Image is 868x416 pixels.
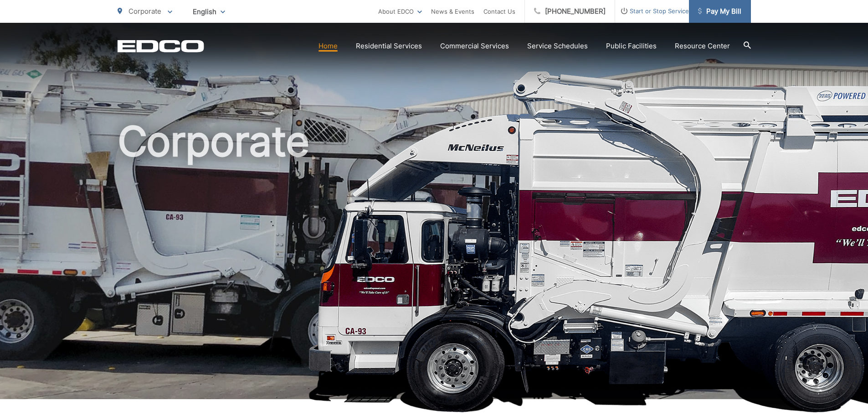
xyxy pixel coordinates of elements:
a: Contact Us [483,6,515,17]
a: Resource Center [675,41,730,52]
a: About EDCO [378,6,422,17]
span: English [186,4,232,20]
a: Residential Services [356,41,422,52]
a: News & Events [431,6,474,17]
a: Commercial Services [440,41,509,52]
span: Corporate [128,7,161,16]
h1: Corporate [118,119,751,407]
a: Service Schedules [527,41,588,52]
a: EDCD logo. Return to the homepage. [118,40,204,52]
span: Pay My Bill [698,6,741,17]
a: Home [318,41,338,52]
a: Public Facilities [606,41,657,52]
